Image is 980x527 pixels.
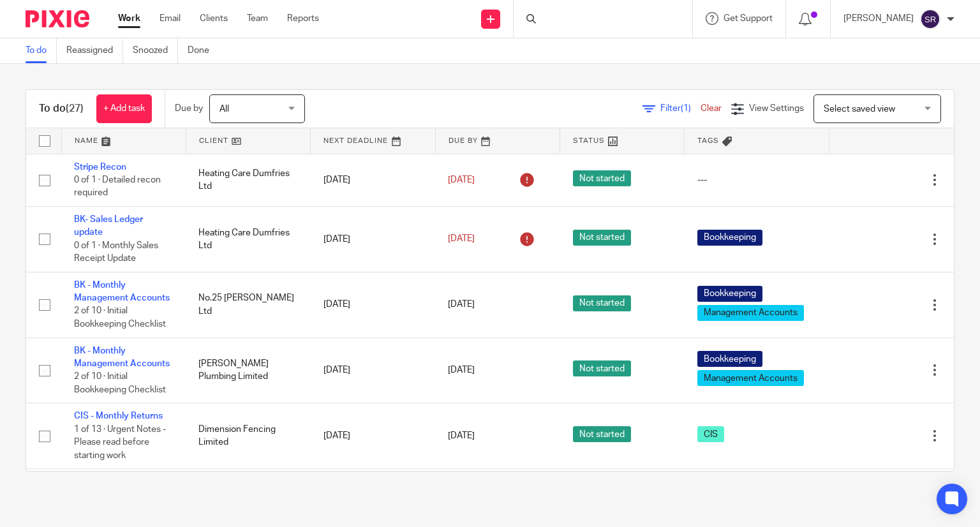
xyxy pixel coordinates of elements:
span: View Settings [749,104,804,113]
span: Management Accounts [697,305,804,321]
a: Snoozed [133,38,178,63]
span: 1 of 13 · Urgent Notes - Please read before starting work [74,425,166,460]
a: Reassigned [66,38,123,63]
span: 2 of 10 · Initial Bookkeeping Checklist [74,307,166,329]
a: Clients [200,12,228,25]
span: [DATE] [448,175,475,184]
td: Heating Care Dumfries Ltd [186,154,310,206]
a: BK - Monthly Management Accounts [74,346,170,368]
span: Bookkeeping [697,351,762,367]
h1: To do [39,102,84,115]
td: [DATE] [311,272,435,338]
span: Select saved view [824,105,895,114]
span: 0 of 1 · Detailed recon required [74,175,161,198]
span: Not started [573,170,631,186]
td: [DATE] [311,206,435,272]
span: [DATE] [448,301,475,309]
a: BK- Sales Ledger update [74,215,143,237]
span: [DATE] [448,431,475,440]
span: [DATE] [448,235,475,244]
a: To do [26,38,57,63]
a: Reports [287,12,319,25]
span: CIS [697,426,724,442]
a: + Add task [96,94,152,123]
a: Team [247,12,268,25]
span: Not started [573,230,631,246]
td: [DATE] [311,154,435,206]
a: CIS - Monthly Returns [74,412,163,420]
p: [PERSON_NAME] [843,12,914,25]
a: Email [160,12,181,25]
span: Bookkeeping [697,230,762,246]
span: (1) [681,104,691,113]
span: [DATE] [448,366,475,375]
td: [PERSON_NAME] Plumbing Limited [186,338,310,403]
span: Bookkeeping [697,286,762,302]
span: Not started [573,295,631,311]
span: Tags [697,137,719,144]
td: [DATE] [311,403,435,469]
td: Heating Care Dumfries Ltd [186,206,310,272]
span: 2 of 10 · Initial Bookkeeping Checklist [74,372,166,394]
a: Stripe Recon [74,163,126,172]
span: Not started [573,426,631,442]
a: BK - Monthly Management Accounts [74,281,170,302]
span: Filter [660,104,701,113]
span: Not started [573,360,631,376]
span: 0 of 1 · Monthly Sales Receipt Update [74,241,158,263]
span: Get Support [724,14,773,23]
span: Management Accounts [697,370,804,386]
td: Dimension Fencing Limited [186,403,310,469]
p: Due by [175,102,203,115]
td: [DATE] [311,338,435,403]
a: Clear [701,104,722,113]
td: No.25 [PERSON_NAME] Ltd [186,272,310,338]
a: Work [118,12,140,25]
img: Pixie [26,10,89,27]
span: All [219,105,229,114]
a: Done [188,38,219,63]
img: svg%3E [920,9,940,29]
span: (27) [66,103,84,114]
div: --- [697,174,817,186]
